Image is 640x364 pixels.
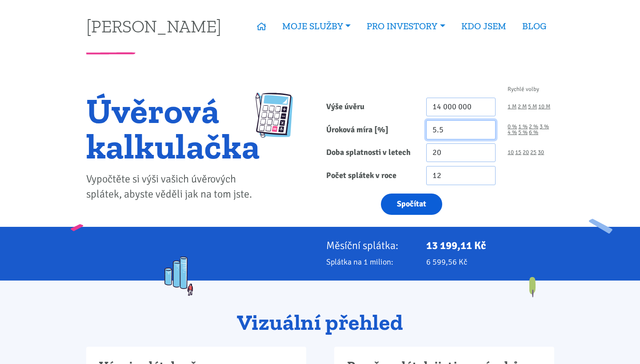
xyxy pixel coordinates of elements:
[426,239,554,252] p: 13 199,11 Kč
[538,150,544,155] a: 30
[528,104,537,110] a: 5 M
[530,150,536,155] a: 25
[529,130,538,135] a: 6 %
[508,87,539,92] span: Rychlé volby
[320,120,420,139] label: Úroková míra [%]
[514,16,554,36] a: BLOG
[529,124,538,130] a: 2 %
[518,130,528,135] a: 5 %
[508,104,516,110] a: 1 M
[426,256,554,268] p: 6 599,56 Kč
[326,256,414,268] p: Splátka na 1 milion:
[518,104,527,110] a: 2 M
[538,104,550,110] a: 10 M
[86,311,554,335] h2: Vizuální přehled
[508,124,517,130] a: 0 %
[508,150,514,155] a: 10
[453,16,514,36] a: KDO JSEM
[515,150,521,155] a: 15
[320,166,420,185] label: Počet splátek v roce
[518,124,528,130] a: 1 %
[540,124,549,130] a: 3 %
[274,16,359,36] a: MOJE SLUŽBY
[359,16,453,36] a: PRO INVESTORY
[320,98,420,117] label: Výše úvěru
[86,172,260,202] p: Vypočtěte si výši vašich úvěrových splátek, abyste věděli jak na tom jste.
[320,143,420,162] label: Doba splatnosti v letech
[381,194,442,215] button: Spočítat
[523,150,529,155] a: 20
[508,130,517,135] a: 4 %
[86,17,221,35] a: [PERSON_NAME]
[86,93,260,164] h1: Úvěrová kalkulačka
[326,239,414,252] p: Měsíční splátka:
